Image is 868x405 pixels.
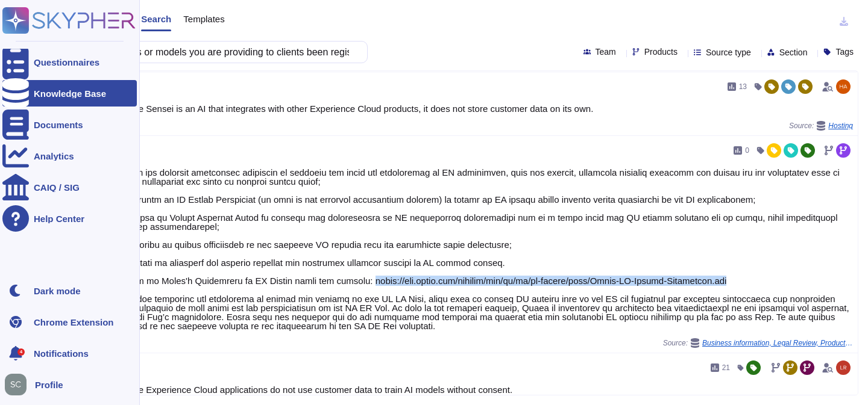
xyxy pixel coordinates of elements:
[34,214,84,223] div: Help Center
[779,48,808,57] span: Section
[2,205,137,232] a: Help Center
[835,48,854,56] span: Tags
[34,89,106,98] div: Knowledge Base
[118,104,853,113] div: Adobe Sensei is an AI that integrates with other Experience Cloud products, it does not store cus...
[828,122,853,129] span: Hosting
[836,79,851,94] img: user
[2,49,137,75] a: Questionnaires
[2,111,137,138] a: Documents
[48,42,355,63] input: Search a question or template...
[663,338,853,348] span: Source:
[35,380,63,389] span: Profile
[706,48,751,57] span: Source type
[2,174,137,200] a: CAIQ / SIG
[34,58,99,67] div: Questionnaires
[34,120,83,129] div: Documents
[722,364,730,371] span: 21
[141,14,171,23] span: Search
[739,83,747,90] span: 13
[745,147,749,154] span: 0
[2,80,137,107] a: Knowledge Base
[644,48,678,56] span: Products
[5,374,27,395] img: user
[596,48,616,56] span: Team
[34,318,114,327] div: Chrome Extension
[2,309,137,335] a: Chrome Extension
[34,152,74,161] div: Analytics
[34,183,80,192] div: CAIQ / SIG
[183,14,224,23] span: Templates
[17,348,25,356] div: 4
[789,121,853,131] span: Source:
[702,339,853,347] span: Business information, Legal Review, Product Description
[2,371,35,398] button: user
[118,168,853,330] div: Lorem ips dolorsit ametconsec adipiscin el seddoeiu tem incid utl etdoloremag al EN adminimven, q...
[836,360,851,375] img: user
[34,286,81,295] div: Dark mode
[34,349,89,358] span: Notifications
[2,143,137,169] a: Analytics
